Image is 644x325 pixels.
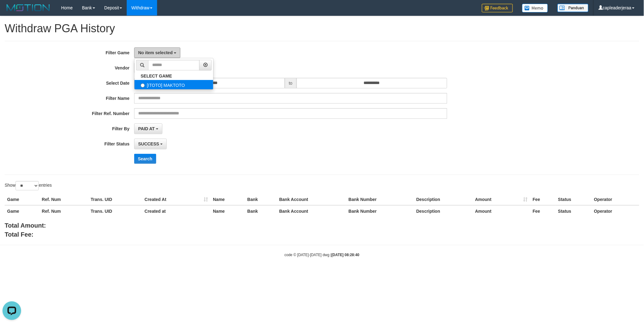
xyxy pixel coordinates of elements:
th: Amount [473,194,530,205]
small: code © [DATE]-[DATE] dwg | [285,253,359,257]
th: Fee [530,194,556,205]
button: Search [134,154,156,164]
select: Showentries [15,181,39,190]
b: Total Fee: [5,231,33,238]
th: Bank Number [346,205,414,217]
input: [ITOTO] MAKTOTO [141,83,145,87]
th: Status [556,205,592,217]
label: Show entries [5,181,52,190]
img: MOTION_logo.png [5,3,52,12]
span: to [285,78,297,88]
th: Bank Account [277,205,346,217]
th: Amount [473,205,530,217]
th: Trans. UID [88,205,142,217]
b: SELECT GAME [141,73,172,78]
b: Total Amount: [5,222,46,229]
a: SELECT GAME [135,72,213,80]
th: Ref. Num [39,205,88,217]
img: panduan.png [558,4,589,12]
th: Ref. Num [39,194,88,205]
span: No item selected [138,50,173,55]
th: Bank Account [277,194,346,205]
th: Operator [592,194,639,205]
button: SUCCESS [134,139,167,149]
th: Operator [592,205,639,217]
th: Bank Number [346,194,414,205]
button: Open LiveChat chat widget [2,2,21,21]
th: Game [5,205,39,217]
img: Button%20Memo.svg [522,4,548,12]
button: No item selected [134,47,180,58]
th: Created at [142,205,211,217]
strong: [DATE] 08:28:40 [332,253,359,257]
span: PAID AT [138,126,155,131]
th: Name [210,205,245,217]
th: Created At [142,194,211,205]
th: Bank [245,194,277,205]
th: Description [414,205,473,217]
button: PAID AT [134,123,162,134]
th: Fee [530,205,556,217]
h1: Withdraw PGA History [5,22,639,35]
th: Game [5,194,39,205]
img: Feedback.jpg [482,4,513,12]
th: Status [556,194,592,205]
th: Bank [245,205,277,217]
label: [ITOTO] MAKTOTO [135,80,213,89]
th: Description [414,194,473,205]
th: Trans. UID [88,194,142,205]
span: SUCCESS [138,141,159,146]
th: Name [210,194,245,205]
